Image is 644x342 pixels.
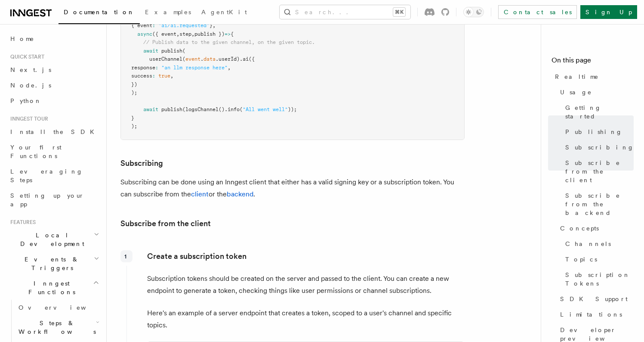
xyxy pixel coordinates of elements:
span: Subscribing [565,143,634,152]
span: Inngest tour [7,115,48,122]
span: // Publish data to the given channel, on the given topic. [143,39,315,45]
a: Your first Functions [7,140,101,164]
span: logsChannel [185,106,219,112]
span: Usage [560,88,592,96]
span: Subscribe from the client [565,159,634,184]
p: Subscription tokens should be created on the server and passed to the client. You can create a ne... [147,273,464,297]
span: : [152,73,155,79]
span: ( [182,106,185,112]
a: Overview [15,300,101,315]
span: , [228,65,231,71]
span: "All went well" [243,106,288,112]
span: true [158,73,170,79]
span: Home [10,34,34,43]
span: , [170,73,173,79]
span: : [152,22,155,28]
span: Subscribe from the backend [565,191,634,217]
span: ({ [249,56,255,62]
span: Inngest Functions [7,279,93,296]
span: ); [131,123,137,129]
span: AgentKit [201,9,247,16]
span: } [131,115,134,121]
span: } [210,22,213,28]
a: backend [227,190,253,198]
button: Events & Triggers [7,252,101,276]
a: SDK Support [557,291,634,307]
span: publish [161,106,182,112]
span: Quick start [7,53,44,60]
span: await [143,48,158,54]
span: event [185,56,200,62]
span: ( [182,48,185,54]
span: await [143,106,158,112]
a: Concepts [557,221,634,236]
a: Python [7,93,101,109]
span: => [225,31,231,37]
a: client [191,190,209,198]
span: , [213,22,216,28]
span: Setting up your app [10,192,84,208]
a: Subscription Tokens [562,267,634,291]
span: Features [7,219,36,226]
a: Contact sales [498,5,577,19]
a: Install the SDK [7,124,101,140]
button: Toggle dark mode [463,7,484,17]
span: Overview [18,304,107,311]
span: Limitations [560,310,622,319]
div: 1 [120,250,132,262]
span: Events & Triggers [7,255,94,272]
a: Channels [562,236,634,252]
a: Publishing [562,124,634,140]
span: Local Development [7,231,94,248]
a: Next.js [7,62,101,78]
span: .userId) [216,56,240,62]
span: success [131,73,152,79]
span: .ai [240,56,249,62]
span: userChannel [149,56,182,62]
p: Here's an example of a server endpoint that creates a token, scoped to a user's channel and speci... [147,307,464,331]
span: Topics [565,255,597,264]
span: Publishing [565,127,622,136]
kbd: ⌘K [393,8,405,16]
span: data [203,56,216,62]
p: Create a subscription token [147,250,464,262]
span: () [219,106,225,112]
span: { event [131,22,152,28]
span: Concepts [560,224,599,233]
span: ); [131,90,137,96]
a: Examples [140,3,196,23]
span: Python [10,97,42,104]
span: publish [161,48,182,54]
a: Sign Up [580,5,637,19]
span: publish }) [194,31,225,37]
span: Steps & Workflows [15,319,96,336]
span: , [191,31,194,37]
button: Search...⌘K [280,5,410,19]
span: "an llm response here" [161,65,228,71]
a: Home [7,31,101,47]
span: ( [182,56,185,62]
span: Install the SDK [10,128,99,135]
span: Node.js [10,82,51,89]
a: Subscribing [120,157,163,169]
a: Subscribe from the client [120,218,211,230]
span: Leveraging Steps [10,168,83,183]
a: Leveraging Steps [7,164,101,188]
span: .info [225,106,240,112]
a: Subscribe from the client [562,155,634,188]
span: Channels [565,239,611,248]
span: ( [240,106,243,112]
button: Inngest Functions [7,276,101,300]
span: Getting started [565,103,634,121]
a: AgentKit [196,3,252,23]
span: Your first Functions [10,144,62,159]
button: Local Development [7,227,101,252]
a: Subscribe from the backend [562,188,634,221]
span: }) [131,81,137,87]
span: step [179,31,191,37]
a: Topics [562,252,634,267]
button: Steps & Workflows [15,315,101,339]
span: . [200,56,203,62]
a: Realtime [552,69,634,84]
a: Documentation [59,3,140,24]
